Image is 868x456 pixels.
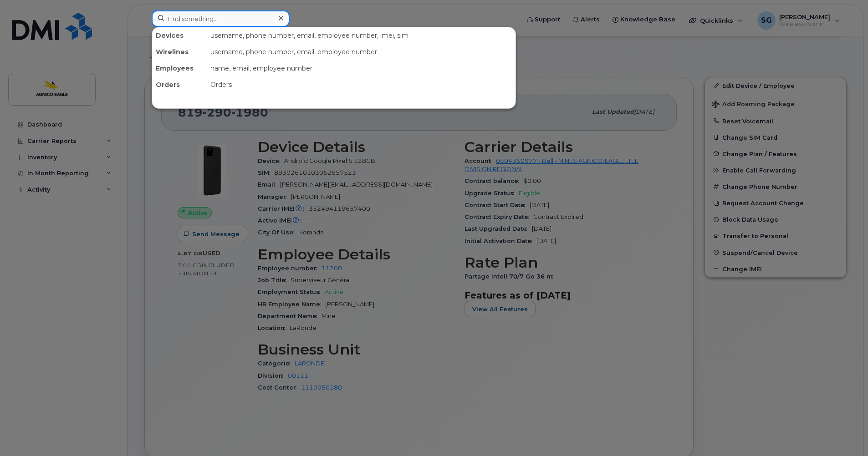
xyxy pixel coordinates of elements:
div: username, phone number, email, employee number [207,44,516,60]
div: Wirelines [152,44,207,60]
div: name, email, employee number [207,60,516,76]
input: Find something... [152,10,290,27]
div: username, phone number, email, employee number, imei, sim [207,27,516,44]
div: Orders [207,76,516,93]
div: Devices [152,27,207,44]
div: Employees [152,60,207,76]
div: Orders [152,76,207,93]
